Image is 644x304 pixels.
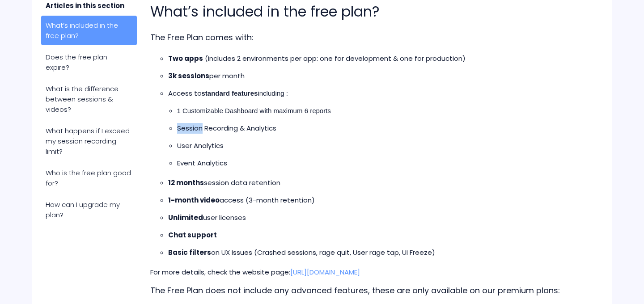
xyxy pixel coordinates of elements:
span: (includes 2 environments per app: one for development & one for production) [205,54,466,63]
strong: Two apps [168,54,203,63]
a: What is the difference between sessions & videos? [41,79,137,119]
p: Event Analytics [177,158,589,169]
a: [URL][DOMAIN_NAME] [290,267,360,277]
span: For more details, check the website page: [150,267,360,277]
p: on UX Issues (Crashed sessions, rage quit, User rage tap, UI Freeze) [168,247,589,258]
strong: Basic filters [168,248,211,257]
h1: What’s included in the free plan? [150,1,589,22]
p: User Analytics [177,140,589,151]
p: session data retention [168,177,589,188]
a: Does the free plan expire? [41,47,137,77]
p: user licenses [168,212,589,223]
span: 1 Customizable Dashboard with maximum 6 reports [177,107,331,114]
span: The Free Plan comes with: [150,32,254,43]
span: The Free Plan does not include any advanced features, these are only available on our premium plans: [150,285,560,296]
a: How can I upgrade my plan? [41,195,137,224]
strong: 1-month video [168,195,220,205]
strong: 12 months [168,178,204,187]
span: Articles in this section [41,1,137,16]
a: Who is the free plan good for? [41,163,137,193]
span: access (3-month retention) [168,195,315,205]
p: Session Recording & Analytics [177,123,589,134]
a: What’s included in the free plan? [41,16,137,45]
span: including : [202,89,288,97]
strong: standard features [202,89,258,97]
span: Get help [18,6,52,14]
strong: Chat support [168,230,217,240]
a: What happens if I exceed my session recording limit? [41,121,137,161]
p: per month [168,71,589,81]
p: Access to [168,88,589,99]
strong: Unlimited [168,213,203,222]
strong: 3k sessions [168,71,209,80]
